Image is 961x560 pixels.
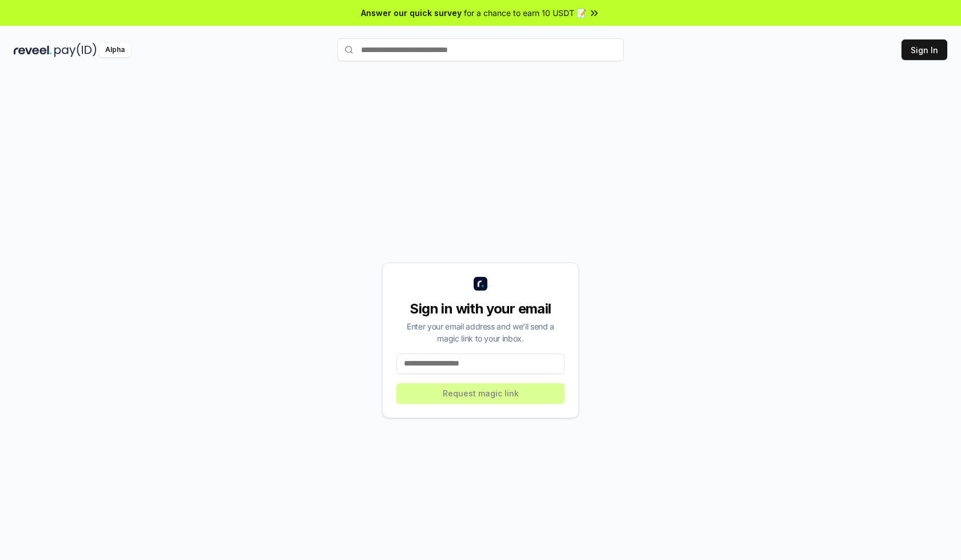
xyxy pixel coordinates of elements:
[396,320,565,344] div: Enter your email address and we’ll send a magic link to your inbox.
[902,39,947,60] button: Sign In
[361,7,462,19] span: Answer our quick survey
[14,43,52,57] img: reveel_dark
[474,277,487,291] img: logo_small
[396,300,565,318] div: Sign in with your email
[464,7,586,19] span: for a chance to earn 10 USDT 📝
[54,43,97,57] img: pay_id
[99,43,131,57] div: Alpha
